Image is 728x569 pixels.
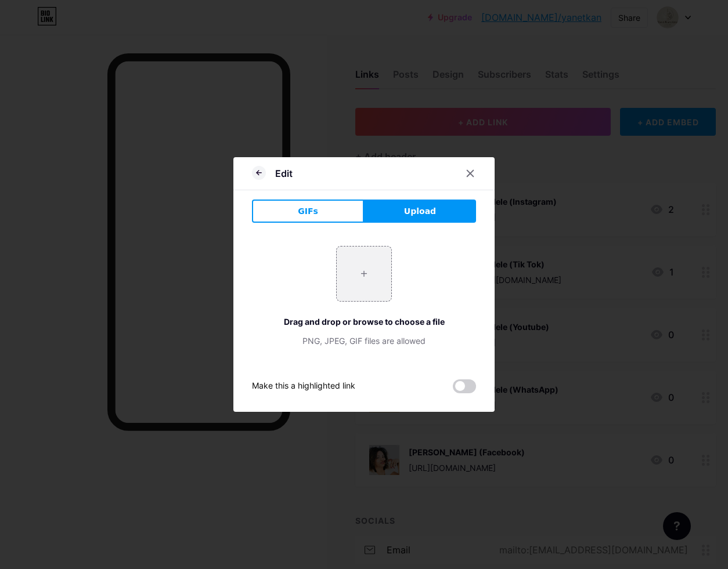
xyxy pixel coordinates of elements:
[252,335,476,347] div: PNG, JPEG, GIF files are allowed
[364,200,476,223] button: Upload
[298,205,318,218] span: GIFs
[275,166,293,180] div: Edit
[252,200,364,223] button: GIFs
[252,379,355,393] div: Make this a highlighted link
[252,316,476,328] div: Drag and drop or browse to choose a file
[404,205,436,218] span: Upload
